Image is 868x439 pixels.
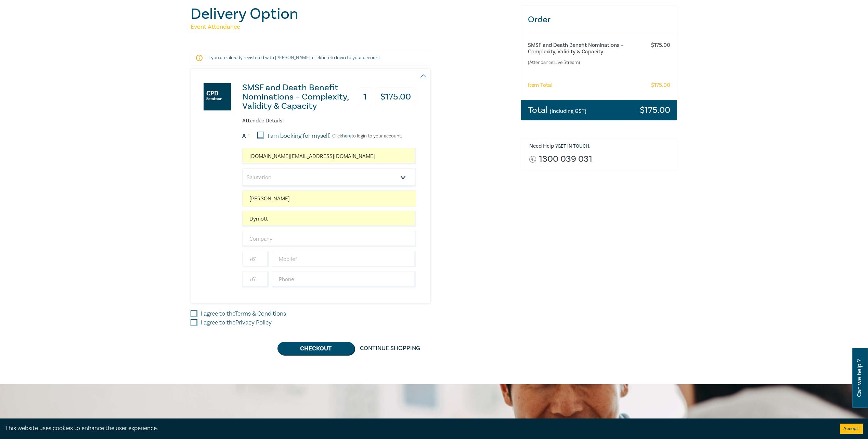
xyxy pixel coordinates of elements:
a: Terms & Conditions [235,310,286,318]
h3: SMSF and Death Benefit Nominations – Complexity, Validity & Capacity [242,83,355,111]
h6: Attendee Details 1 [242,118,416,124]
input: Phone [272,271,416,288]
h3: Order [521,5,677,34]
label: I agree to the [201,309,286,318]
h6: Item Total [528,82,553,89]
input: Mobile* [272,251,416,267]
h6: SMSF and Death Benefit Nominations – Complexity, Validity & Capacity [528,42,643,55]
small: (Attendance: Live Stream ) [528,59,643,66]
a: here [342,133,351,139]
p: Click to login to your account. [331,133,402,139]
h6: $ 175.00 [651,42,670,49]
input: Attendee Email* [242,148,416,164]
h3: Total [528,106,586,115]
label: I am booking for myself. [268,132,331,141]
a: Continue Shopping [354,342,426,355]
button: Checkout [277,342,354,355]
h5: Event Attendance [191,23,513,31]
input: +61 [242,271,269,288]
a: 1300 039 031 [539,155,592,164]
h1: Delivery Option [191,5,513,23]
label: I agree to the [201,318,272,327]
p: If you are already registered with [PERSON_NAME], click to login to your account [207,54,413,61]
img: SMSF and Death Benefit Nominations – Complexity, Validity & Capacity [204,83,231,110]
h6: $ 175.00 [651,82,670,89]
h6: Need Help ? . [529,143,672,150]
h3: $ 175.00 [375,88,416,106]
div: This website uses cookies to enhance the user experience. [5,424,830,433]
a: Privacy Policy [235,319,272,327]
small: 1 [248,134,249,138]
small: (Including GST) [550,108,586,115]
input: Company [242,231,416,247]
button: Accept cookies [840,424,863,434]
a: here [321,55,331,61]
input: +61 [242,251,269,267]
a: Get in touch [558,143,589,149]
input: First Name* [242,190,416,207]
h3: $ 175.00 [640,106,670,115]
h3: 1 [358,88,372,106]
input: Last Name* [242,211,416,227]
span: Can we help ? [856,352,863,404]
